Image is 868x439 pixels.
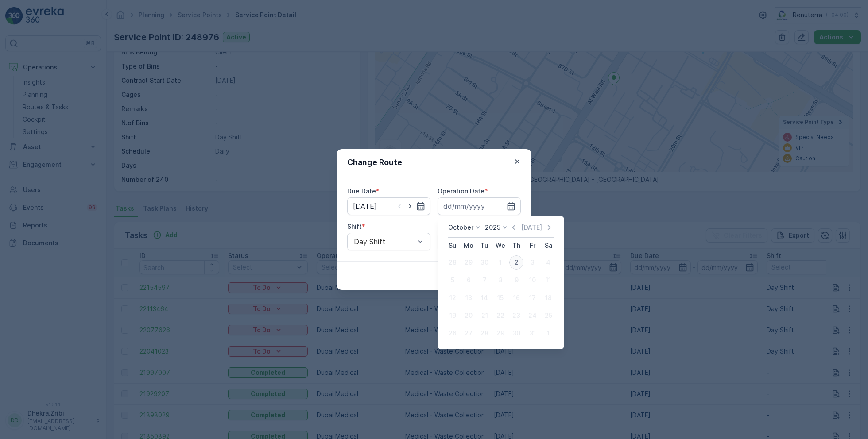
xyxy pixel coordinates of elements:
[485,223,500,232] p: 2025
[448,223,473,232] p: October
[509,255,523,270] div: 2
[461,308,476,323] div: 20
[493,308,508,323] div: 22
[525,255,539,270] div: 3
[540,238,556,254] th: Saturday
[445,238,461,254] th: Sunday
[493,326,508,340] div: 29
[438,187,484,195] label: Operation Date
[524,238,540,254] th: Friday
[525,291,539,305] div: 17
[347,187,376,195] label: Due Date
[347,156,402,169] p: Change Route
[509,273,523,287] div: 9
[446,273,460,287] div: 5
[347,197,430,215] input: dd/mm/yyyy
[541,273,555,287] div: 11
[477,291,492,305] div: 14
[477,255,492,270] div: 30
[521,223,542,232] p: [DATE]
[493,273,508,287] div: 8
[446,326,460,340] div: 26
[541,308,555,323] div: 25
[461,291,476,305] div: 13
[525,273,539,287] div: 10
[493,291,508,305] div: 15
[508,238,524,254] th: Thursday
[477,308,492,323] div: 21
[347,223,362,230] label: Shift
[477,326,492,340] div: 28
[446,255,460,270] div: 28
[461,273,476,287] div: 6
[541,326,555,340] div: 1
[477,238,492,254] th: Tuesday
[438,197,521,215] input: dd/mm/yyyy
[461,326,476,340] div: 27
[492,238,508,254] th: Wednesday
[477,273,492,287] div: 7
[509,308,523,323] div: 23
[509,291,523,305] div: 16
[446,308,460,323] div: 19
[509,326,523,340] div: 30
[525,326,539,340] div: 31
[493,255,508,270] div: 1
[446,291,460,305] div: 12
[525,308,539,323] div: 24
[461,255,476,270] div: 29
[541,255,555,270] div: 4
[461,238,477,254] th: Monday
[541,291,555,305] div: 18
